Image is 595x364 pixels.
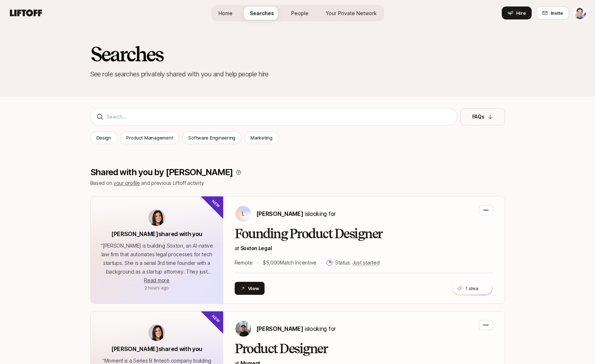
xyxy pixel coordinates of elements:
button: FAQs [460,108,505,125]
p: Shared with you by [PERSON_NAME] [90,167,233,177]
p: Remote [235,258,253,267]
button: Invite [536,6,569,19]
span: [PERSON_NAME] [256,325,303,332]
a: your profile [113,180,140,186]
a: People [285,6,314,20]
p: Status: [335,258,379,267]
button: Read more [144,276,169,285]
p: 1 idea [465,285,478,292]
p: Based on and previous Liftoff activity [90,179,505,187]
button: View [235,282,265,295]
h2: Product Designer [235,342,493,356]
p: FAQs [472,112,484,121]
span: Home [218,9,233,17]
img: avatar-url [148,324,165,341]
a: Searches [244,6,280,20]
p: Design [96,134,111,141]
p: is looking for [256,209,336,218]
span: [PERSON_NAME] shared with you [111,345,202,352]
p: Product Management [126,134,173,141]
img: avatar-url [148,209,165,226]
h2: Founding Product Designer [235,227,493,241]
h2: Searches [90,43,505,65]
p: “ [PERSON_NAME] is building Soxton, an AI-native law firm that automates legal processes for tech... [99,241,215,276]
span: September 11, 2025 7:37am [145,285,169,290]
span: [PERSON_NAME] shared with you [111,230,202,238]
span: Searches [250,9,274,17]
button: Hire [502,6,532,19]
span: Just started [352,259,380,266]
span: [PERSON_NAME] [256,210,303,217]
input: Search... [107,112,451,121]
p: Marketing [251,134,272,141]
button: 1 idea [452,281,492,295]
p: is looking for [256,324,336,333]
span: People [291,9,308,17]
a: Home [213,6,238,20]
a: Your Private Network [320,6,383,20]
span: Read more [144,277,169,283]
div: New [199,299,235,335]
span: Your Private Network [326,9,377,17]
p: See role searches privately shared with you and help people hire [90,69,505,79]
p: Software Engineering [188,134,235,141]
button: Max Gustofson [573,6,586,19]
span: Invite [551,9,563,17]
p: at [235,244,493,253]
img: Billy Tseng [235,321,251,337]
p: L [242,209,244,218]
span: Soxton Legal [240,245,272,251]
div: New [199,184,235,220]
p: $5,000 Match Incentive [263,258,316,267]
span: Hire [516,9,526,17]
img: Max Gustofson [574,7,586,19]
